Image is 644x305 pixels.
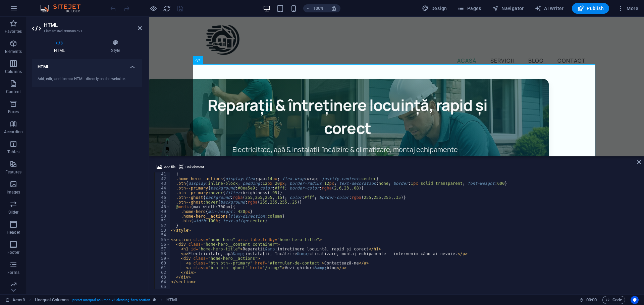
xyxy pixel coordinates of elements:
span: . preset-unequal-columns-v2-cleaning-hero-section [71,296,150,304]
p: Features [5,169,21,175]
p: Columns [5,69,22,74]
p: Favorites [5,29,22,34]
h3: Element #ed-998585591 [44,28,128,34]
span: Add file [164,163,175,171]
button: AI Writer [532,3,567,14]
button: Code [602,296,625,304]
p: Footer [7,250,19,255]
p: Accordion [4,129,23,135]
span: 00 00 [586,296,597,304]
button: Usercentrics [631,296,639,304]
span: Link element [185,163,204,171]
h4: Style [89,40,142,54]
div: 65 [155,284,170,289]
span: Click to select. Double-click to edit [166,296,178,304]
button: Design [419,3,450,14]
h6: 100% [313,4,324,12]
p: Images [7,189,20,195]
div: 53 [155,228,170,233]
div: Design (Ctrl+Alt+Y) [419,3,450,14]
div: 61 [155,265,170,270]
h6: Session time [579,296,597,304]
p: Content [6,89,21,94]
p: Slider [8,210,19,215]
div: 52 [155,223,170,228]
p: Tables [7,149,19,155]
div: 44 [155,186,170,190]
p: Boxes [8,109,19,115]
span: Pages [458,5,481,12]
button: More [614,3,641,14]
div: 42 [155,176,170,181]
div: 57 [155,247,170,251]
p: Elements [5,49,22,54]
div: Add, edit, and format HTML directly on the website. [38,76,137,82]
div: 54 [155,233,170,237]
span: More [617,5,638,12]
span: Design [422,5,447,12]
div: 58 [155,251,170,256]
div: 46 [155,195,170,200]
p: Forms [7,270,19,275]
span: AI Writer [535,5,564,12]
h2: HTML [44,22,142,28]
button: Navigator [489,3,527,14]
i: On resize automatically adjust zoom level to fit chosen device. [331,5,337,11]
button: Link element [178,163,205,171]
span: Publish [577,5,604,12]
div: 51 [155,219,170,223]
button: Publish [572,3,609,14]
a: Click to cancel selection. Double-click to open Pages [5,296,25,304]
div: 47 [155,200,170,205]
button: reload [163,4,171,12]
p: Header [7,230,20,235]
div: 43 [155,181,170,186]
div: 55 [155,237,170,242]
div: 60 [155,261,170,265]
div: 45 [155,190,170,195]
button: Add file [156,163,176,171]
div: 64 [155,280,170,284]
span: Code [605,296,622,304]
div: 50 [155,214,170,219]
button: Pages [455,3,484,14]
div: 56 [155,242,170,247]
div: 49 [155,209,170,214]
div: 41 [155,172,170,176]
img: Editor Logo [39,4,89,12]
span: Navigator [492,5,524,12]
button: 100% [303,4,327,12]
div: 59 [155,256,170,261]
div: 63 [155,275,170,280]
div: 62 [155,270,170,275]
i: This element is a customizable preset [153,298,156,302]
nav: breadcrumb [35,296,178,304]
h4: HTML [32,40,89,54]
h4: HTML [32,59,142,71]
button: Click here to leave preview mode and continue editing [149,4,157,12]
span: : [591,297,592,302]
span: Click to select. Double-click to edit [35,296,69,304]
i: Reload page [163,5,171,12]
div: 48 [155,205,170,209]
